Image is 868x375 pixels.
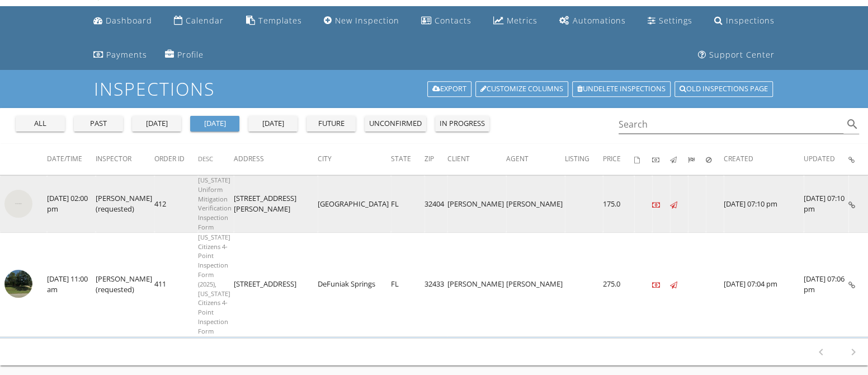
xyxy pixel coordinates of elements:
span: City [318,154,332,163]
td: [PERSON_NAME] (requested) [96,232,154,336]
span: [US_STATE] Uniform Mitigation Verification Inspection Form [198,176,232,231]
th: Address: Not sorted. [234,144,318,175]
td: DeFuniak Springs [318,232,391,336]
a: Old inspections page [674,81,773,97]
button: future [306,116,356,132]
a: Company Profile [161,45,208,65]
td: 412 [154,176,198,233]
td: 32433 [424,232,447,336]
th: Date/Time: Not sorted. [47,144,96,175]
span: Order ID [154,154,185,163]
a: Contacts [417,11,476,31]
button: [DATE] [132,116,181,132]
a: New Inspection [319,11,404,31]
div: Templates [258,15,302,26]
th: Canceled: Not sorted. [706,144,724,175]
span: State [391,154,411,163]
td: [STREET_ADDRESS] [234,232,318,336]
div: Payments [106,49,147,60]
th: Inspection Details: Not sorted. [848,144,868,175]
div: future [311,118,351,129]
th: Desc: Not sorted. [198,144,234,175]
td: FL [391,176,424,233]
div: unconfirmed [369,118,422,129]
th: Order ID: Not sorted. [154,144,198,175]
th: Agreements signed: Not sorted. [634,144,652,175]
th: Zip: Not sorted. [424,144,447,175]
td: FL [391,232,424,336]
span: Created [724,154,753,163]
span: Address [234,154,264,163]
div: Dashboard [106,15,152,26]
td: [GEOGRAPHIC_DATA] [318,176,391,233]
a: Payments [89,45,152,65]
th: Updated: Not sorted. [804,144,848,175]
td: 275.0 [603,232,634,336]
div: Calendar [186,15,224,26]
a: Automations (Basic) [555,11,630,31]
button: past [74,116,123,132]
a: Templates [242,11,306,31]
td: [PERSON_NAME] [447,176,506,233]
button: in progress [435,116,489,132]
td: [PERSON_NAME] [447,232,506,336]
span: Listing [565,154,589,163]
div: Metrics [507,15,537,26]
button: all [16,116,65,132]
td: [DATE] 11:00 am [47,232,96,336]
div: Settings [659,15,692,26]
a: Support Center [694,45,779,65]
a: Customize Columns [475,81,568,97]
td: [DATE] 07:06 pm [804,232,848,336]
i: search [846,118,859,131]
th: Published: Not sorted. [670,144,688,175]
div: past [78,118,119,129]
img: streetview [4,190,32,218]
td: [DATE] 07:10 pm [804,176,848,233]
span: Desc [198,154,213,163]
button: unconfirmed [365,116,426,132]
th: Client: Not sorted. [447,144,506,175]
div: Contacts [435,15,471,26]
span: Price [603,154,621,163]
th: Inspector: Not sorted. [96,144,154,175]
td: [DATE] 07:04 pm [724,232,804,336]
th: Agent: Not sorted. [506,144,565,175]
input: Search [619,115,843,134]
div: Inspections [726,15,775,26]
button: [DATE] [248,116,298,132]
div: [DATE] [195,118,235,129]
a: Export [427,81,471,97]
div: [DATE] [136,118,177,129]
td: 411 [154,232,198,336]
td: [DATE] 02:00 pm [47,176,96,233]
td: 32404 [424,176,447,233]
a: Metrics [489,11,542,31]
div: in progress [440,118,485,129]
span: Date/Time [47,154,82,163]
th: State: Not sorted. [391,144,424,175]
div: New Inspection [335,15,399,26]
a: Dashboard [89,11,157,31]
button: [DATE] [190,116,239,132]
td: [STREET_ADDRESS][PERSON_NAME] [234,176,318,233]
span: Updated [804,154,835,163]
div: Support Center [709,49,775,60]
a: Inspections [710,11,779,31]
div: Profile [177,49,204,60]
a: Calendar [169,11,228,31]
th: Price: Not sorted. [603,144,634,175]
span: Client [447,154,470,163]
div: [DATE] [253,118,293,129]
span: Inspector [96,154,131,163]
td: [PERSON_NAME] [506,176,565,233]
th: Submitted: Not sorted. [688,144,706,175]
td: [DATE] 07:10 pm [724,176,804,233]
td: [PERSON_NAME] (requested) [96,176,154,233]
img: streetview [4,270,32,298]
span: Agent [506,154,529,163]
span: [US_STATE] Citizens 4-Point Inspection Form (2025), [US_STATE] Citizens 4-Point Inspection Form [198,233,230,335]
th: Listing: Not sorted. [565,144,603,175]
div: all [20,118,60,129]
td: [PERSON_NAME] [506,232,565,336]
